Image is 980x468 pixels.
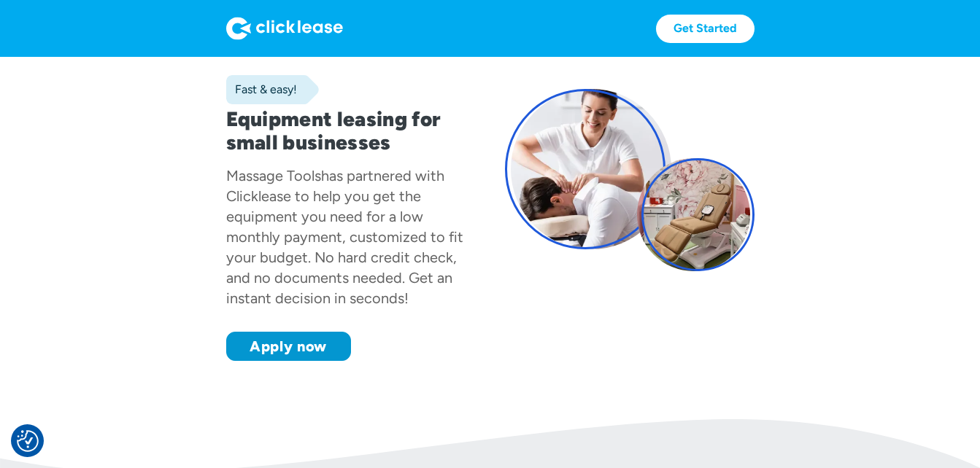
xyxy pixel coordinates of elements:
[656,15,755,43] a: Get Started
[226,107,476,154] h1: Equipment leasing for small businesses
[17,430,39,452] img: Revisit consent button
[226,82,297,97] div: Fast & easy!
[17,430,39,452] button: Consent Preferences
[226,332,351,361] a: Apply now
[226,167,321,184] div: Massage Tools
[226,17,343,40] img: Logo
[226,167,463,307] div: has partnered with Clicklease to help you get the equipment you need for a low monthly payment, c...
